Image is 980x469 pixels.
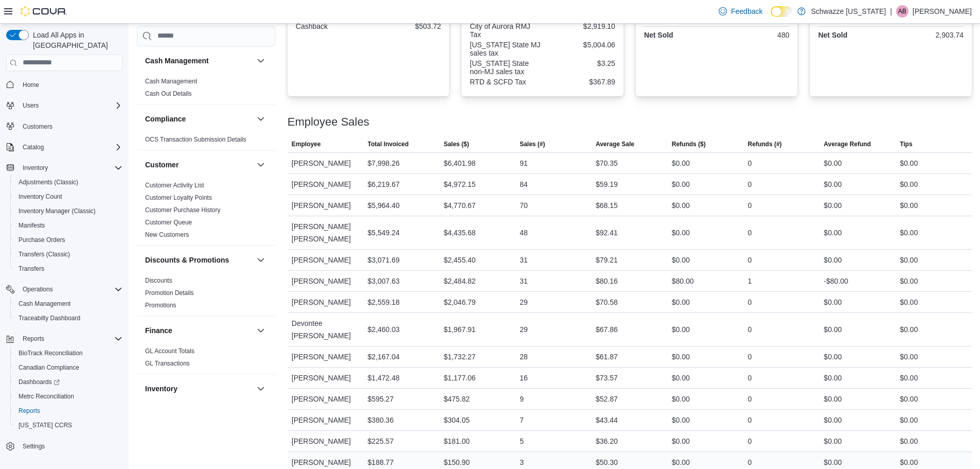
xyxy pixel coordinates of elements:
div: 0 [748,296,752,308]
a: Promotions [145,302,176,309]
span: Cash Management [19,300,70,308]
div: $80.16 [596,275,618,287]
div: $0.00 [672,414,690,426]
div: $0.00 [900,351,918,363]
div: $367.89 [545,78,615,86]
div: $0.00 [900,296,918,308]
span: Canadian Compliance [14,361,122,374]
button: Operations [2,282,127,297]
span: Transfers [19,265,44,273]
a: GL Transactions [145,360,190,367]
div: $0.00 [900,178,918,190]
span: Settings [23,442,45,450]
h3: Employee Sales [288,116,369,128]
h3: Inventory [145,384,177,394]
span: Transfers (Classic) [19,250,70,258]
div: $0.00 [900,199,918,212]
span: BioTrack Reconciliation [19,349,83,357]
div: $304.05 [443,414,470,426]
div: $0.00 [824,199,842,212]
button: Cash Management [255,55,267,67]
a: Customers [19,120,57,133]
div: 29 [520,323,528,336]
div: $67.86 [596,323,618,336]
a: BioTrack Reconciliation [14,347,87,359]
div: [PERSON_NAME] [288,271,364,291]
div: $0.00 [824,393,842,405]
span: Inventory Manager (Classic) [14,205,122,217]
a: GL Account Totals [145,348,194,355]
div: 91 [520,157,528,169]
button: Traceabilty Dashboard [10,311,127,325]
button: Inventory [2,161,127,175]
div: $0.00 [900,254,918,266]
div: [PERSON_NAME] [288,174,364,195]
div: [PERSON_NAME] [288,195,364,216]
span: Discounts [145,276,172,285]
div: $0.00 [824,227,842,239]
div: Customer [137,179,275,245]
button: Canadian Compliance [10,360,127,375]
div: $5,549.24 [368,227,400,239]
button: Manifests [10,218,127,233]
div: $0.00 [824,157,842,169]
div: $0.00 [824,323,842,336]
button: Operations [19,283,57,296]
span: Home [23,81,39,89]
a: [US_STATE] CCRS [14,419,76,431]
div: $1,472.48 [368,372,400,384]
span: Home [19,78,122,91]
button: Finance [145,325,253,336]
div: $4,435.68 [443,227,475,239]
div: $50.30 [596,456,618,468]
div: 0 [748,254,752,266]
div: $0.00 [900,372,918,384]
div: $2,460.03 [368,323,400,336]
div: $5,004.06 [545,41,615,49]
div: Antonio Brooks [896,5,908,18]
h3: Finance [145,325,172,336]
span: Customers [19,120,122,133]
div: Devontee [PERSON_NAME] [288,313,364,346]
input: Dark Mode [771,6,792,17]
span: Tips [900,140,912,148]
div: $43.44 [596,414,618,426]
span: Inventory [19,162,122,174]
div: 2,903.74 [893,31,964,39]
div: 0 [748,372,752,384]
span: Catalog [19,141,122,153]
a: Cash Management [145,78,197,85]
button: Customer [145,160,253,170]
strong: Net Sold [818,31,847,39]
div: $3,007.63 [368,275,400,287]
div: Cash Management [137,75,275,104]
p: Schwazze [US_STATE] [811,5,886,18]
span: Traceabilty Dashboard [14,312,122,324]
div: 0 [748,199,752,212]
div: $4,770.67 [443,199,475,212]
button: Users [2,98,127,113]
div: Discounts & Promotions [137,274,275,316]
div: $150.90 [443,456,470,468]
a: Inventory Manager (Classic) [14,205,100,217]
div: $68.15 [596,199,618,212]
a: Transfers (Classic) [14,248,74,260]
div: [PERSON_NAME] [288,368,364,388]
span: Dark Mode [771,17,771,18]
div: 29 [520,296,528,308]
div: $380.36 [368,414,394,426]
button: Reports [2,332,127,346]
div: $3.25 [545,59,615,67]
div: $0.00 [824,254,842,266]
div: $0.00 [824,296,842,308]
span: Washington CCRS [14,419,122,431]
div: [PERSON_NAME] [288,431,364,451]
span: Transfers [14,263,122,275]
div: $0.00 [672,157,690,169]
div: $503.72 [370,22,441,30]
button: Purchase Orders [10,233,127,247]
span: Purchase Orders [19,236,65,244]
div: 0 [748,178,752,190]
div: 28 [520,351,528,363]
